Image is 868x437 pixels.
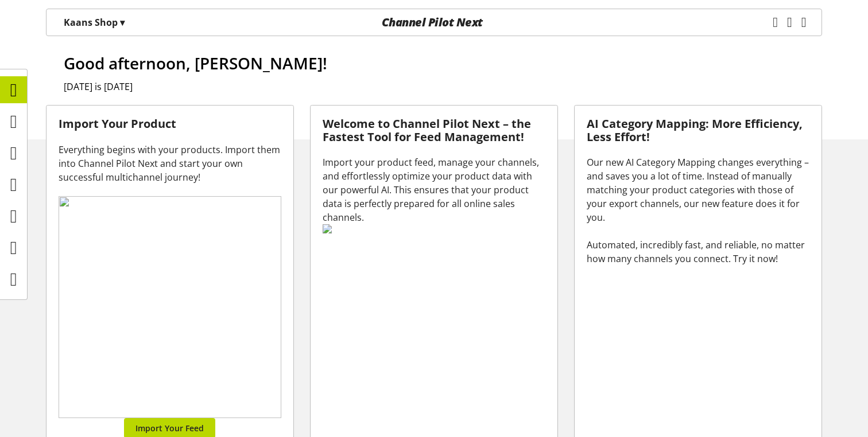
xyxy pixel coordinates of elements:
h2: [DATE] is [DATE] [64,80,822,93]
span: Import Your Feed [135,422,204,434]
img: ce2b93688b7a4d1f15e5c669d171ab6f.svg [59,196,281,419]
h3: Welcome to Channel Pilot Next – the Fastest Tool for Feed Management! [323,118,545,143]
p: Kaans Shop [64,15,125,29]
div: Our new AI Category Mapping changes everything – and saves you a lot of time. Instead of manually... [587,155,809,266]
h3: Import Your Product [59,118,281,131]
nav: main navigation [46,9,822,36]
div: Everything begins with your products. Import them into Channel Pilot Next and start your own succ... [59,143,281,184]
span: Good afternoon, [PERSON_NAME]! [64,52,327,74]
h3: AI Category Mapping: More Efficiency, Less Effort! [587,118,809,143]
div: Import your product feed, manage your channels, and effortlessly optimize your product data with ... [323,155,545,224]
span: ▾ [120,16,125,29]
img: 78e1b9dcff1e8392d83655fcfc870417.svg [323,224,545,233]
